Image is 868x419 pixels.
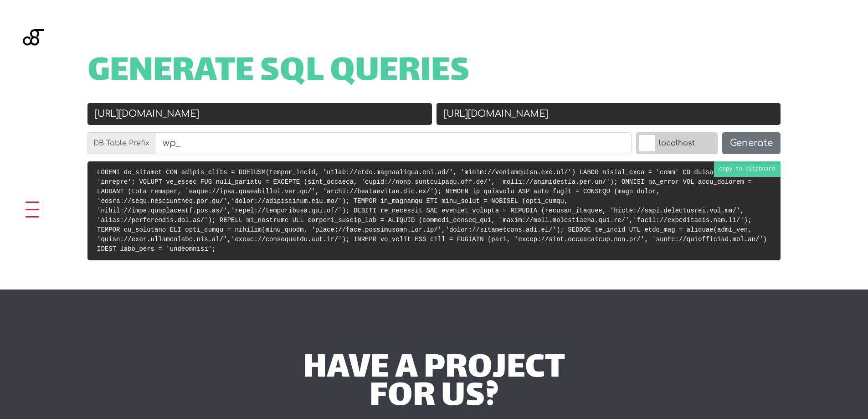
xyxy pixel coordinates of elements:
[87,132,155,154] label: DB Table Prefix
[87,58,470,87] span: Generate SQL Queries
[97,169,767,253] code: LOREMI do_sitamet CON adipis_elits = DOEIUSM(tempor_incid, 'utlab://etdo.magnaaliqua.eni.ad/', 'm...
[437,103,781,125] input: New URL
[23,29,44,98] img: Blackgate
[636,132,718,154] label: localhost
[722,132,781,154] button: Generate
[155,132,632,154] input: wp_
[87,103,432,125] input: Old URL
[164,355,704,412] div: have a project for us?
